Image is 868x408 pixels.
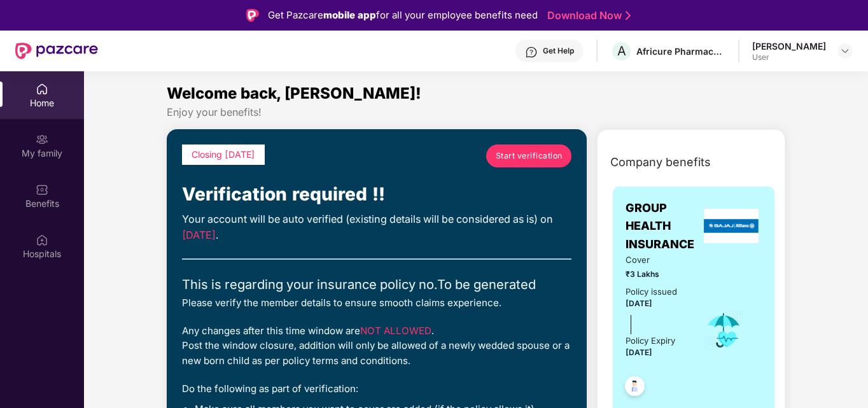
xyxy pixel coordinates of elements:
[626,285,677,299] div: Policy issued
[547,9,627,22] a: Download Now
[610,153,711,171] span: Company benefits
[36,234,48,246] img: svg+xml;base64,PHN2ZyBpZD0iSG9zcGl0YWxzIiB4bWxucz0iaHR0cDovL3d3dy53My5vcmcvMjAwMC9zdmciIHdpZHRoPS...
[167,106,785,119] div: Enjoy your benefits!
[192,149,255,160] span: Closing [DATE]
[626,9,631,22] img: Stroke
[752,52,826,62] div: User
[360,325,431,337] span: NOT ALLOWED
[703,309,745,351] img: icon
[626,348,652,357] span: [DATE]
[626,199,701,253] span: GROUP HEALTH INSURANCE
[182,295,571,311] div: Please verify the member details to ensure smooth claims experience.
[268,8,538,23] div: Get Pazcare for all your employee benefits need
[182,229,216,241] span: [DATE]
[486,144,571,167] a: Start verification
[182,275,571,295] div: This is regarding your insurance policy no. To be generated
[323,9,376,21] strong: mobile app
[617,43,626,59] span: A
[15,43,98,59] img: New Pazcare Logo
[525,46,538,59] img: svg+xml;base64,PHN2ZyBpZD0iSGVscC0zMngzMiIgeG1sbnM9Imh0dHA6Ly93d3cudzMub3JnLzIwMDAvc3ZnIiB3aWR0aD...
[626,299,652,308] span: [DATE]
[636,45,725,57] div: Africure Pharmaceuticals ([GEOGRAPHIC_DATA]) Private
[496,150,563,162] span: Start verification
[182,381,571,397] div: Do the following as part of verification:
[182,323,571,369] div: Any changes after this time window are . Post the window closure, addition will only be allowed o...
[752,40,826,52] div: [PERSON_NAME]
[182,211,571,244] div: Your account will be auto verified (existing details will be considered as is) on .
[36,83,48,95] img: svg+xml;base64,PHN2ZyBpZD0iSG9tZSIgeG1sbnM9Imh0dHA6Ly93d3cudzMub3JnLzIwMDAvc3ZnIiB3aWR0aD0iMjAiIG...
[626,268,685,280] span: ₹3 Lakhs
[619,372,650,404] img: svg+xml;base64,PHN2ZyB4bWxucz0iaHR0cDovL3d3dy53My5vcmcvMjAwMC9zdmciIHdpZHRoPSI0OC45NDMiIGhlaWdodD...
[182,180,571,208] div: Verification required !!
[840,46,850,56] img: svg+xml;base64,PHN2ZyBpZD0iRHJvcGRvd24tMzJ4MzIiIHhtbG5zPSJodHRwOi8vd3d3LnczLm9yZy8yMDAwL3N2ZyIgd2...
[626,253,685,267] span: Cover
[704,209,759,243] img: insurerLogo
[36,183,48,196] img: svg+xml;base64,PHN2ZyBpZD0iQmVuZWZpdHMiIHhtbG5zPSJodHRwOi8vd3d3LnczLm9yZy8yMDAwL3N2ZyIgd2lkdGg9Ij...
[167,84,421,102] span: Welcome back, [PERSON_NAME]!
[36,133,48,146] img: svg+xml;base64,PHN2ZyB3aWR0aD0iMjAiIGhlaWdodD0iMjAiIHZpZXdCb3g9IjAgMCAyMCAyMCIgZmlsbD0ibm9uZSIgeG...
[626,334,675,348] div: Policy Expiry
[543,46,574,56] div: Get Help
[246,9,259,22] img: Logo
